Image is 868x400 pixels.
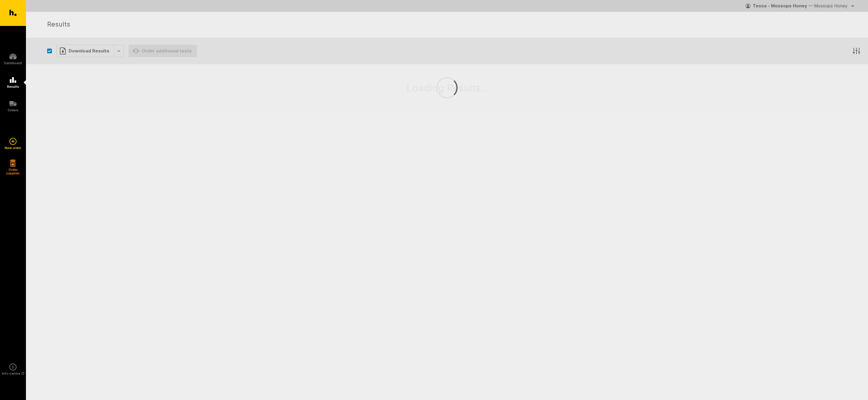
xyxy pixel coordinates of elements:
h5: Order supplies [4,168,22,175]
h1: Results [47,19,854,30]
strong: Tessa - Mossops Honey [753,3,807,9]
div: Loading Results... [383,59,511,117]
h5: New order [5,146,21,150]
h5: Orders [8,108,19,112]
button: Select all [47,49,52,53]
span: — Mossops Honey [808,3,847,9]
button: Tessa - Mossops Honey — Mossops Honey [746,1,856,11]
h5: Results [7,85,19,88]
h5: Dashboard [4,61,22,65]
button: Download Results [57,45,124,57]
h5: Info centre [2,372,24,375]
